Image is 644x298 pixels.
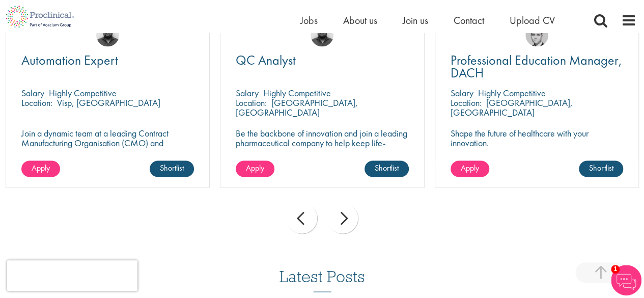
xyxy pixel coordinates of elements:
span: Apply [32,162,50,173]
a: Jobs [300,14,318,27]
div: prev [287,203,317,233]
a: Shortlist [150,160,194,177]
span: Salary [21,87,44,99]
span: QC Analyst [236,51,296,69]
a: About us [343,14,377,27]
img: Connor Lynes [525,23,548,46]
span: 1 [611,265,620,274]
span: Salary [236,87,259,99]
a: Apply [21,160,60,177]
iframe: reCAPTCHA [7,260,137,291]
a: Apply [236,160,274,177]
span: Salary [451,87,473,99]
a: Upload CV [510,14,555,27]
div: next [327,203,358,233]
span: Location: [451,97,482,109]
a: Contact [454,14,484,27]
a: Professional Education Manager, DACH [451,54,624,79]
a: Automation Expert [21,54,194,67]
p: Be the backbone of innovation and join a leading pharmaceutical company to help keep life-changin... [236,128,409,157]
p: Join a dynamic team at a leading Contract Manufacturing Organisation (CMO) and contribute to grou... [21,128,194,167]
p: [GEOGRAPHIC_DATA], [GEOGRAPHIC_DATA] [236,97,358,118]
a: Shortlist [365,160,409,177]
p: Highly Competitive [49,87,117,99]
a: Apply [451,160,489,177]
a: Shortlist [579,160,623,177]
span: Location: [21,97,52,109]
p: [GEOGRAPHIC_DATA], [GEOGRAPHIC_DATA] [451,97,573,118]
span: Location: [236,97,267,109]
span: Apply [246,162,264,173]
span: Professional Education Manager, DACH [451,51,622,82]
img: Ashley Bennett [96,23,119,46]
p: Highly Competitive [478,87,546,99]
p: Shape the future of healthcare with your innovation. [451,128,624,148]
img: Chatbot [611,265,641,295]
img: Ashley Bennett [311,23,333,46]
span: Automation Expert [21,51,118,69]
a: Join us [403,14,428,27]
p: Visp, [GEOGRAPHIC_DATA] [57,97,160,109]
span: Apply [461,162,479,173]
a: QC Analyst [236,54,409,67]
h3: Latest Posts [279,267,365,292]
p: Highly Competitive [263,87,331,99]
